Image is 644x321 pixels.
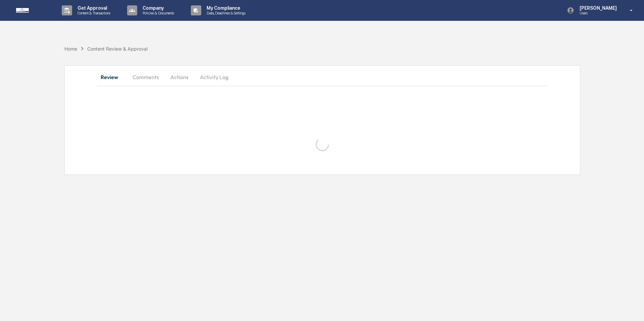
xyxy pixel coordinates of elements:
p: Get Approval [72,5,114,11]
p: Users [574,11,620,15]
p: Company [137,5,177,11]
div: Home [64,46,77,52]
img: logo [16,8,48,13]
p: My Compliance [201,5,249,11]
p: Policies & Documents [137,11,177,15]
button: Actions [164,69,195,85]
button: Comments [127,69,164,85]
button: Review [97,69,127,85]
div: Content Review & Approval [87,46,148,52]
p: Content & Transactions [72,11,114,15]
p: Data, Deadlines & Settings [201,11,249,15]
button: Activity Log [195,69,234,85]
p: [PERSON_NAME] [574,5,620,11]
div: secondary tabs example [97,69,548,85]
